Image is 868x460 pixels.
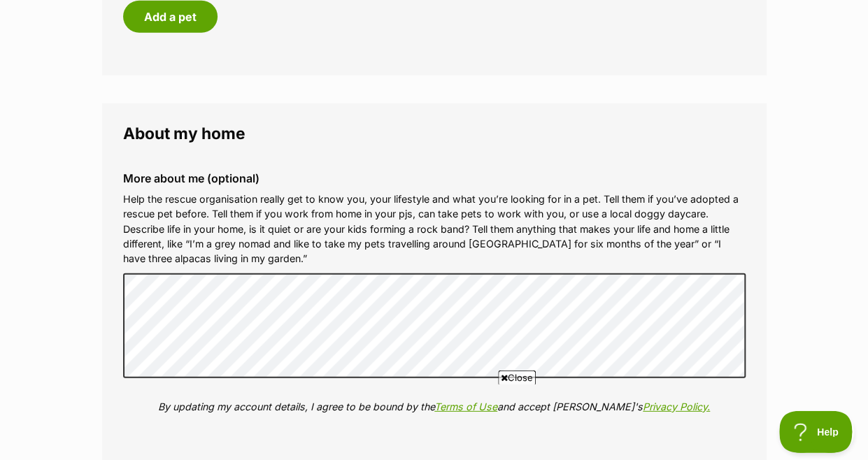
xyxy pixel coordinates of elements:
[180,390,689,453] iframe: Advertisement
[123,172,746,185] label: More about me (optional)
[779,411,854,453] iframe: Help Scout Beacon - Open
[123,399,746,414] p: By updating my account details, I agree to be bound by the and accept [PERSON_NAME]'s
[123,192,746,266] p: Help the rescue organisation really get to know you, your lifestyle and what you’re looking for i...
[123,1,218,33] button: Add a pet
[123,124,746,143] legend: About my home
[498,371,536,384] span: Close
